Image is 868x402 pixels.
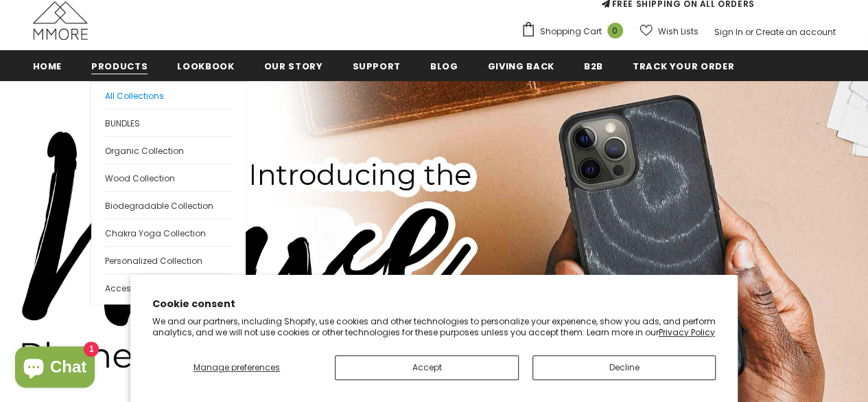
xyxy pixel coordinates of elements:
span: Manage preferences [193,361,280,373]
a: Giving back [488,50,554,81]
p: We and our partners, including Shopify, use cookies and other technologies to personalize your ex... [152,316,716,337]
span: Wood Collection [105,172,175,184]
span: Products [91,60,148,73]
span: BUNDLES [105,118,140,129]
span: Personalized Collection [105,255,202,267]
span: B2B [584,60,603,73]
button: Accept [335,355,518,380]
a: Track your order [633,50,734,81]
span: Our Story [264,60,323,73]
a: BUNDLES [105,109,232,136]
span: Biodegradable Collection [105,200,213,212]
a: Chakra Yoga Collection [105,219,232,246]
h2: Cookie consent [152,297,716,311]
a: Biodegradable Collection [105,191,232,219]
span: Chakra Yoga Collection [105,227,206,239]
span: Accessories [105,282,156,294]
span: Giving back [488,60,554,73]
a: support [352,50,401,81]
a: Organic Collection [105,136,232,164]
img: MMORE Cases [33,1,88,40]
span: Organic Collection [105,145,184,157]
span: Wish Lists [658,25,699,38]
button: Decline [532,355,716,380]
a: Sign In [714,26,743,38]
button: Manage preferences [152,355,322,380]
a: Create an account [755,26,836,38]
a: Blog [430,50,458,81]
a: Personalized Collection [105,246,232,273]
span: or [745,26,753,38]
span: Shopping Cart [540,25,602,38]
span: All Collections [105,90,164,102]
a: Lookbook [177,50,234,81]
span: Track your order [633,60,734,73]
a: Wish Lists [640,19,699,43]
span: Blog [430,60,458,73]
a: Wood Collection [105,164,232,191]
a: Products [91,50,148,81]
span: 0 [607,23,623,38]
span: support [352,60,401,73]
a: Privacy Policy [659,326,715,338]
span: Home [33,60,62,73]
a: Home [33,50,62,81]
inbox-online-store-chat: Shopify online store chat [11,346,99,391]
span: Lookbook [177,60,234,73]
a: Accessories [105,273,232,301]
a: Shopping Cart 0 [521,21,630,42]
a: All Collections [105,82,232,109]
a: B2B [584,50,603,81]
a: Our Story [264,50,323,81]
